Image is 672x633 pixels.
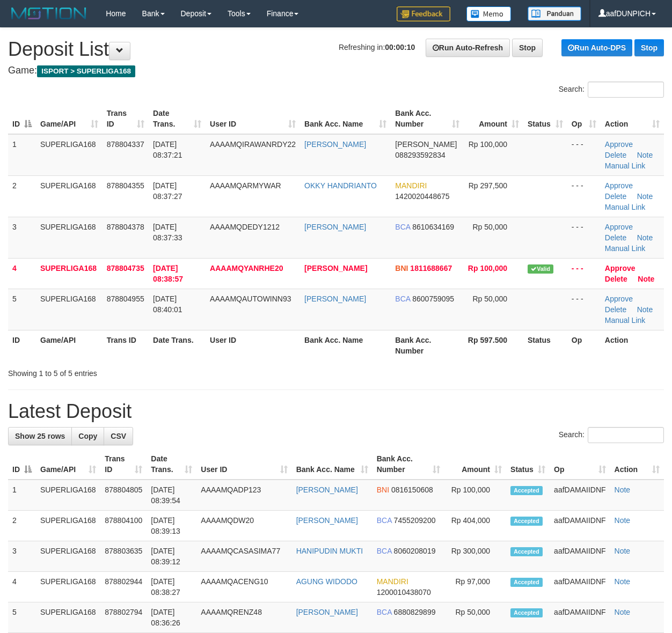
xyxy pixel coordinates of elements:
[100,480,147,511] td: 878804805
[637,233,653,242] a: Note
[601,330,664,360] th: Action
[196,541,291,572] td: AAAAMQCASASIMA77
[637,151,653,159] a: Note
[605,275,627,283] a: Delete
[153,181,182,201] span: [DATE] 08:37:27
[377,547,392,555] span: BCA
[412,295,454,303] span: Copy 8600759095 to clipboard
[567,217,601,258] td: - - -
[36,541,100,572] td: SUPERLIGA168
[8,39,664,60] h1: Deposit List
[468,264,507,273] span: Rp 100,000
[8,572,36,602] td: 4
[107,181,144,190] span: 878804355
[149,330,206,360] th: Date Trans.
[588,82,664,98] input: Search:
[147,541,196,572] td: [DATE] 08:39:12
[510,486,543,495] span: Accepted
[506,449,550,480] th: Status: activate to sort column ascending
[394,547,436,555] span: Copy 8060208019 to clipboard
[292,449,372,480] th: Bank Acc. Name: activate to sort column ascending
[8,427,72,445] a: Show 25 rows
[472,295,507,303] span: Rp 50,000
[36,289,103,330] td: SUPERLIGA168
[100,511,147,541] td: 878804100
[567,134,601,176] td: - - -
[377,516,392,525] span: BCA
[196,572,291,602] td: AAAAMQACENG10
[605,203,646,211] a: Manual Link
[147,602,196,633] td: [DATE] 08:36:26
[210,264,283,273] span: AAAAMQYANRHE20
[605,264,636,273] a: Approve
[36,217,103,258] td: SUPERLIGA168
[296,485,358,494] a: [PERSON_NAME]
[304,295,366,303] a: [PERSON_NAME]
[550,449,610,480] th: Op: activate to sort column ascending
[469,181,507,190] span: Rp 297,500
[104,427,133,445] a: CSV
[391,485,433,494] span: Copy 0816150608 to clipboard
[605,223,633,231] a: Approve
[605,181,633,190] a: Approve
[8,511,36,541] td: 2
[510,517,543,526] span: Accepted
[469,140,507,149] span: Rp 100,000
[149,104,206,134] th: Date Trans.: activate to sort column ascending
[385,43,415,51] strong: 00:00:10
[567,289,601,330] td: - - -
[391,104,463,134] th: Bank Acc. Number: activate to sort column ascending
[444,572,506,602] td: Rp 97,000
[36,104,103,134] th: Game/API: activate to sort column ascending
[304,223,366,231] a: [PERSON_NAME]
[510,547,543,556] span: Accepted
[615,485,631,494] a: Note
[550,541,610,572] td: aafDAMAIIDNF
[588,427,664,443] input: Search:
[107,295,144,303] span: 878804955
[395,181,427,190] span: MANDIRI
[466,6,512,21] img: Button%20Memo.svg
[397,6,450,21] img: Feedback.jpg
[637,192,653,201] a: Note
[196,602,291,633] td: AAAAMQRENZ48
[615,516,631,525] a: Note
[605,192,626,201] a: Delete
[377,588,431,597] span: Copy 1200010438070 to clipboard
[153,140,182,159] span: [DATE] 08:37:21
[395,140,457,149] span: [PERSON_NAME]
[103,104,149,134] th: Trans ID: activate to sort column ascending
[601,104,664,134] th: Action: activate to sort column ascending
[147,572,196,602] td: [DATE] 08:38:27
[559,82,664,98] label: Search:
[100,541,147,572] td: 878803635
[510,608,543,617] span: Accepted
[304,140,366,149] a: [PERSON_NAME]
[444,449,506,480] th: Amount: activate to sort column ascending
[8,134,36,176] td: 1
[8,401,664,422] h1: Latest Deposit
[391,330,463,360] th: Bank Acc. Number
[100,602,147,633] td: 878802794
[8,541,36,572] td: 3
[296,577,357,586] a: AGUNG WIDODO
[394,608,436,616] span: Copy 6880829899 to clipboard
[36,330,103,360] th: Game/API
[304,181,377,190] a: OKKY HANDRIANTO
[615,547,631,555] a: Note
[605,316,646,325] a: Manual Link
[304,264,367,273] a: [PERSON_NAME]
[377,608,392,616] span: BCA
[444,480,506,511] td: Rp 100,000
[395,295,410,303] span: BCA
[567,258,601,289] td: - - -
[637,305,653,314] a: Note
[196,480,291,511] td: AAAAMQADP123
[523,104,567,134] th: Status: activate to sort column ascending
[394,516,436,525] span: Copy 7455209200 to clipboard
[8,364,272,379] div: Showing 1 to 5 of 5 entries
[36,572,100,602] td: SUPERLIGA168
[107,264,144,273] span: 878804735
[210,181,281,190] span: AAAAMQARMYWAR
[528,6,581,21] img: panduan.png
